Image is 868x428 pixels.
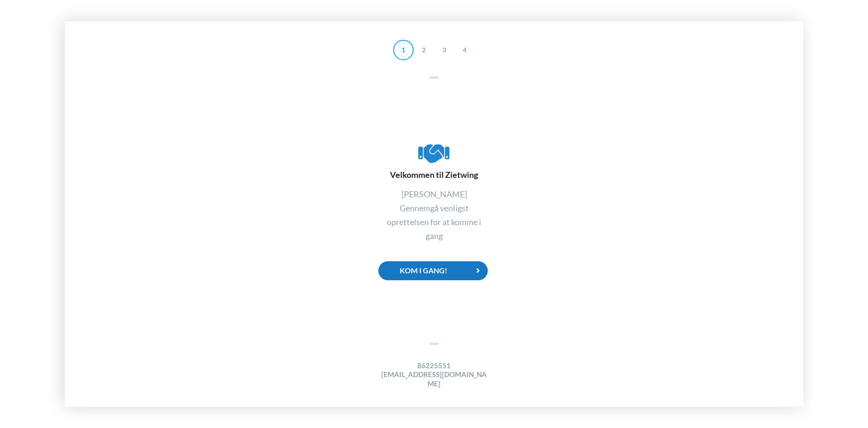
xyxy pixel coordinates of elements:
div: 3 [434,40,454,60]
div: [PERSON_NAME] Gennemgå venligst oprettelsen for at komme i gang [378,187,490,243]
h4: [EMAIL_ADDRESS][DOMAIN_NAME] [378,370,490,388]
h4: 86225551 [378,361,490,370]
div: Velkommen til Zietwing [378,141,490,180]
div: 4 [454,40,475,60]
div: 1 [393,40,414,60]
div: 2 [414,40,434,60]
div: Kom i gang! [378,261,488,280]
